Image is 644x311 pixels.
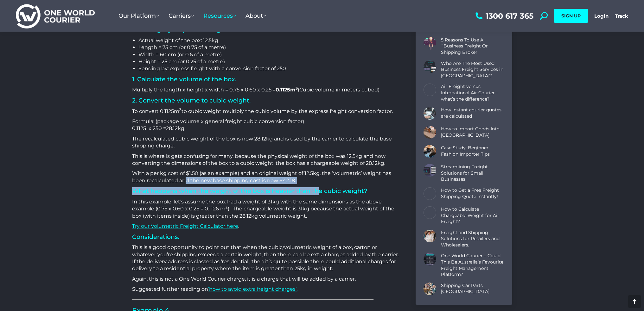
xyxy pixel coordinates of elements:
[203,12,236,19] span: Resources
[441,145,504,157] a: Case Study: Beginner Fashion Importer Tips
[424,206,436,219] a: Post image
[132,276,400,283] p: Again, this is not a One World Courier charge, it is a charge that will be added by a carrier.
[441,283,504,295] a: Shipping Car Parts [GEOGRAPHIC_DATA]
[138,58,400,65] li: Height = 25 cm (or 0.25 of a metre)
[174,108,179,114] span: m
[594,13,609,19] a: Login
[132,135,400,150] p: The recalculated cubic weight of the box is now 28.12kg and is used by the carrier to calculate t...
[424,37,436,50] a: Post image
[199,6,241,26] a: Resources
[16,3,95,29] img: One World Courier
[132,108,400,115] p: To convert 0.1125 to cubic weight multiply the cubic volume by the express freight conversion fac...
[132,223,238,229] a: Try our Volumetric Freight Calculator here
[132,233,400,241] h3: Considerations.
[441,230,504,248] a: Freight and Shipping Solutions for Retailers and Wholesalers.
[245,12,266,19] span: About
[424,60,436,73] a: Post image
[424,253,436,266] a: Post image
[424,230,436,242] a: Post image
[441,187,504,200] a: How to Get a Free Freight Shipping Quote Instantly!
[138,51,400,58] li: Width = 60 cm (or 0.6 of a metre)
[166,125,184,131] span: 28.12kg
[132,153,400,167] p: This is where is gets confusing for many, because the physical weight of the box was 12.5kg and n...
[424,145,436,158] a: Post image
[132,187,400,195] h3: What happens when the weight of the box is heavier than the cubic weight?
[441,60,504,79] a: Who Are The Most Used Business Freight Services in [GEOGRAPHIC_DATA]?
[424,107,436,120] a: Post image
[169,12,194,19] span: Carriers
[132,223,400,230] p: .
[615,13,628,19] a: Track
[138,44,400,51] li: Length = 75 cm (or 0.75 of a metre)
[424,126,436,139] a: Post image
[132,118,400,132] p: Formula: (package volume x general freight cubic conversion factor) 0.1125 x 250 =
[441,37,504,56] a: 5 Reasons To Use A `Business Freight Or Shipping Broker
[132,170,400,184] p: With a per kg cost of $1.50 (as an example) and an original weight of 12.5kg, the ‘volumetric’ we...
[138,65,400,72] li: Sending by: express freight with a conversion factor of 250
[424,84,436,96] a: Post image
[276,87,298,93] strong: 0.1125
[132,244,400,272] p: This is a good opportunity to point out that when the cubic/volumetric weight of a box, carton or...
[290,87,296,93] span: m
[441,253,504,278] a: One World Courier – Could This Be Australia’s Favourite Freight Management Platform?
[441,164,504,183] a: Streamlining Freight Solutions for Small Businesses
[441,126,504,138] a: How to Import Goods Into [GEOGRAPHIC_DATA]
[132,76,400,84] h3: 1. Calculate the volume of the box.
[241,6,271,26] a: About
[164,6,199,26] a: Carriers
[441,206,504,225] a: How to Calculate Chargeable Weight for Air Freight?
[132,97,400,105] h3: 2. Convert the volume to cubic weight.
[132,198,400,220] p: In this example, let’s assume the box had a weight of 31kg with the same dimensions as the above ...
[138,37,400,44] li: Actual weight of the box: 12.5kg
[441,84,504,103] a: Air Freight versus International Air Courier – what’s the difference?
[114,6,164,26] a: Our Platform
[554,9,588,23] a: SIGN UP
[132,286,400,293] p: Suggested further reading on
[424,164,436,177] a: Post image
[208,286,297,292] a: ‘how to avoid extra freight charges’.
[424,283,436,295] a: Post image
[561,13,581,19] span: SIGN UP
[474,12,533,20] a: 1300 617 365
[179,107,182,112] sup: 3
[296,86,298,90] sup: 3
[441,107,504,119] a: How instant courier quotes are calculated
[132,86,400,93] p: Multiply the length x height x width = 0.75 x 0.60 x 0.25 = (Cubic volume in meters cubed)
[118,12,159,19] span: Our Platform
[424,187,436,200] a: Post image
